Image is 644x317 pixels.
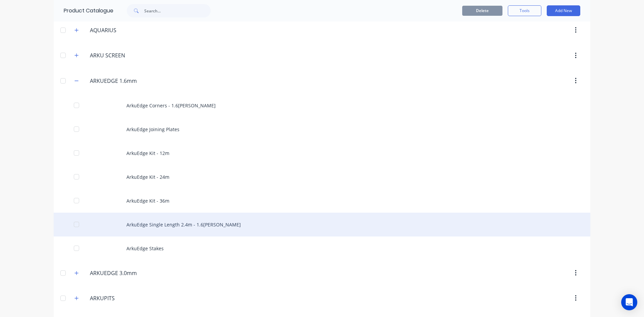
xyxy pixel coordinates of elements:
[54,189,590,213] div: ArkuEdge Kit - 36m
[54,141,590,165] div: ArkuEdge Kit - 12m
[547,5,580,16] button: Add New
[54,213,590,236] div: ArkuEdge Single Length 2.4m - 1.6[PERSON_NAME]
[90,77,169,85] input: Enter category name
[54,236,590,260] div: ArkuEdge Stakes
[90,294,169,302] input: Enter category name
[90,51,169,59] input: Enter category name
[54,165,590,189] div: ArkuEdge Kit - 24m
[621,294,637,310] div: Open Intercom Messenger
[90,269,169,277] input: Enter category name
[90,26,169,34] input: Enter category name
[54,94,590,117] div: ArkuEdge Corners - 1.6[PERSON_NAME]
[462,6,502,16] button: Delete
[54,117,590,141] div: ArkuEdge Joining Plates
[144,4,211,17] input: Search...
[508,5,541,16] button: Tools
